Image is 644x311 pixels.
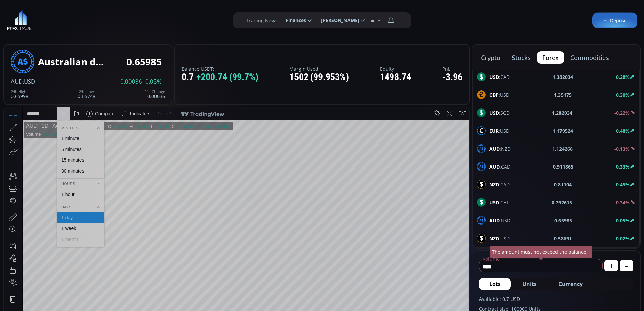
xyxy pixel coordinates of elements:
[44,297,50,302] div: 3m
[452,297,461,302] div: auto
[39,24,55,29] div: 42.358K
[489,199,509,206] span: :CHF
[489,91,509,98] span: :USD
[182,72,258,83] div: 0.7
[388,297,421,302] span: 18:13:47 (UTC)
[522,280,537,288] span: Units
[168,17,171,22] div: C
[53,96,100,104] div: Days
[616,92,630,98] b: 0.30%
[11,90,28,94] div: 24h High
[16,277,19,286] div: Hide Drawings Toolbar
[616,163,630,170] b: 0.33%
[386,293,423,306] button: 18:13:47 (UTC)
[11,90,28,99] div: 0.65998
[6,90,11,97] div: 
[126,4,147,9] div: Indicators
[281,14,306,27] span: Finances
[614,146,630,152] b: -0.13%
[7,10,35,30] img: LOGO
[108,17,123,22] div: 0.65949
[38,57,105,67] div: Australian dollar
[506,51,536,64] button: stocks
[171,17,187,22] div: 0.65986
[489,109,510,116] span: :SGD
[57,4,61,9] div: D
[57,28,75,34] div: 1 minute
[57,108,69,113] div: 1 day
[55,297,62,302] div: 1m
[316,14,359,27] span: [PERSON_NAME]
[614,199,630,206] b: -0.34%
[489,280,501,288] span: Lots
[489,127,509,134] span: :USD
[616,74,630,80] b: 0.28%
[479,295,633,303] label: Available: 0.7 USD
[125,17,129,22] div: H
[76,297,82,302] div: 1d
[67,297,72,302] div: 5d
[126,57,162,67] div: 0.65985
[429,293,439,306] div: Toggle Percentage
[289,72,349,83] div: 1502 (99.953%)
[380,66,411,71] label: Equity:
[616,181,630,188] b: 0.45%
[34,297,39,302] div: 1y
[553,163,573,170] b: 0.911865
[620,260,633,271] button: -
[246,17,278,24] label: Trading News
[57,61,80,66] div: 30 minutes
[196,72,258,83] span: +200.74 (99.7%)
[489,146,500,152] b: AUD
[57,50,80,55] div: 15 minutes
[44,16,87,22] div: Australian dollar
[57,84,71,90] div: 1 hour
[552,145,573,152] b: 1.124266
[53,17,100,24] div: Minutes
[604,260,618,271] button: +
[565,51,614,64] button: commodities
[616,128,630,134] b: 0.48%
[554,181,572,188] b: 0.81104
[552,199,572,206] b: 0.792615
[129,17,145,22] div: 0.65998
[489,128,499,134] b: EUR
[144,90,165,99] div: 0.00036
[147,17,149,22] div: L
[57,39,78,45] div: 5 minutes
[554,235,572,242] b: 0.58691
[553,127,573,134] b: 1.179524
[120,79,142,85] span: 0.00036
[602,17,627,24] span: Deposit
[450,293,464,306] div: Toggle Auto Scale
[22,16,33,22] div: AUD
[489,110,499,116] b: USD
[441,297,448,302] div: log
[439,293,450,306] div: Toggle Log Scale
[592,13,637,28] a: Deposit
[11,77,23,85] span: AUD
[614,110,630,116] b: -0.22%
[78,90,95,99] div: 0.65748
[442,72,462,83] div: -3.96
[548,278,593,290] button: Currency
[380,72,411,83] div: 1498.74
[489,145,511,152] span: :NZD
[554,91,572,98] b: 1.35175
[442,66,462,71] label: PnL:
[150,17,166,22] div: 0.65748
[23,77,35,85] span: :USD
[189,17,226,22] div: +0.00057 (+0.09%)
[616,235,630,242] b: 0.02%
[182,66,258,71] label: Balance USDT:
[490,246,592,258] div: The amount must not exceed the balance
[145,79,162,85] span: 0.05%
[512,278,547,290] button: Units
[489,92,499,98] b: GBP
[476,51,506,64] button: crypto
[489,199,499,206] b: USD
[489,163,500,170] b: AUD
[91,293,101,306] div: Go to
[552,109,572,116] b: 1.282034
[144,90,165,94] div: 24h Change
